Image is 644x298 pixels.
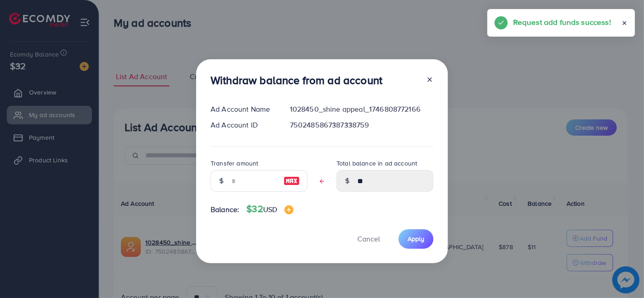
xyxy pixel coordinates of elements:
span: Apply [408,234,424,243]
img: image [284,205,293,214]
h3: Withdraw balance from ad account [211,74,382,87]
h5: Request add funds success! [513,16,611,28]
img: image [284,175,300,186]
h4: $32 [246,203,293,215]
div: Ad Account Name [203,104,283,114]
span: Cancel [357,234,380,244]
button: Apply [399,229,433,249]
label: Transfer amount [211,159,258,168]
div: 1028450_shine appeal_1746808772166 [283,104,441,114]
span: USD [263,204,277,214]
div: Ad Account ID [203,120,283,130]
button: Cancel [346,229,391,249]
label: Total balance in ad account [336,159,417,168]
div: 7502485867387338759 [283,120,441,130]
span: Balance: [211,204,239,215]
